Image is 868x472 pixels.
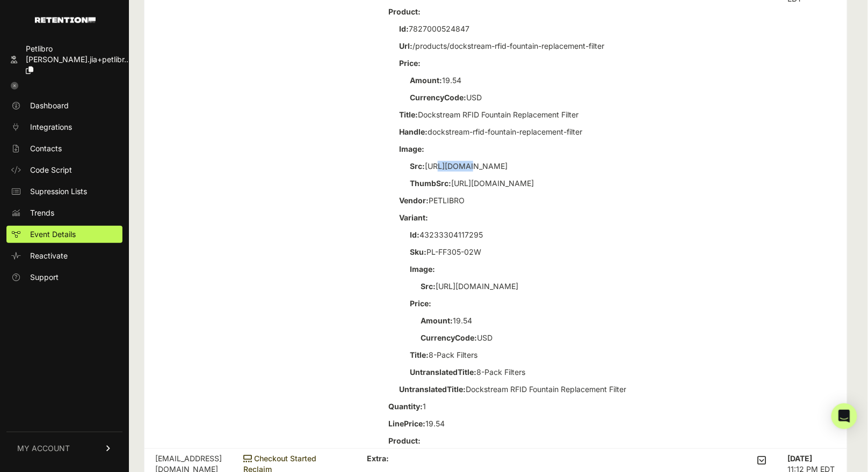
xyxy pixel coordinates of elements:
[399,213,428,222] strong: Variant:
[6,204,122,222] a: Trends
[26,43,131,54] div: Petlibro
[399,109,626,120] p: Dockstream RFID Fountain Replacement Filter
[30,143,62,154] span: Contacts
[30,229,76,240] span: Event Details
[421,333,477,342] strong: CurrencyCode:
[6,432,122,464] a: MY ACCOUNT
[30,100,69,111] span: Dashboard
[410,75,626,86] p: 19.54
[30,250,68,261] span: Reactivate
[410,161,626,172] p: [URL][DOMAIN_NAME]
[410,367,476,377] strong: UntranslatedTitle:
[30,208,54,218] span: Trends
[421,282,436,291] strong: Src:
[410,230,626,240] p: 43233304117295
[421,316,453,325] strong: Amount:
[399,110,418,119] strong: Title:
[399,58,421,68] strong: Price:
[30,272,59,283] span: Support
[6,140,122,157] a: Contacts
[388,419,425,428] strong: LinePrice:
[388,418,626,429] p: 19.54
[6,97,122,114] a: Dashboard
[410,76,442,85] strong: Amount:
[410,247,626,257] p: PL-FF305-02W
[421,333,626,343] p: USD
[6,161,122,179] a: Code Script
[410,92,626,103] p: USD
[388,436,421,445] strong: Product:
[399,41,626,51] p: /products/dockstream-rfid-fountain-replacement-filter
[410,93,466,102] strong: CurrencyCode:
[410,230,419,239] strong: Id:
[410,350,626,360] p: 8-Pack Filters
[399,385,466,394] strong: UntranslatedTitle:
[6,226,122,243] a: Event Details
[399,24,409,33] strong: Id:
[6,247,122,264] a: Reactivate
[410,179,451,188] strong: ThumbSrc:
[17,443,70,454] span: MY ACCOUNT
[399,127,428,136] strong: Handle:
[6,183,122,200] a: Supression Lists
[399,384,626,395] p: Dockstream RFID Fountain Replacement Filter
[6,40,122,79] a: Petlibro [PERSON_NAME].jia+petlibr...
[399,144,424,153] strong: Image:
[421,281,626,292] p: [URL][DOMAIN_NAME]
[410,264,435,274] strong: Image:
[388,401,626,412] p: 1
[388,402,423,411] strong: Quantity:
[831,403,857,429] div: Open Intercom Messenger
[410,299,431,308] strong: Price:
[410,161,425,171] strong: Src:
[6,269,122,286] a: Support
[35,17,96,23] img: Retention.com
[367,454,389,463] strong: Extra:
[399,127,626,137] p: dockstream-rfid-fountain-replacement-filter
[388,7,421,16] strong: Product:
[26,55,131,64] span: [PERSON_NAME].jia+petlibr...
[30,186,87,197] span: Supression Lists
[421,315,626,326] p: 19.54
[410,178,626,189] p: [URL][DOMAIN_NAME]
[410,247,426,256] strong: Sku:
[410,350,429,359] strong: Title:
[399,41,413,50] strong: Url:
[788,454,813,463] strong: [DATE]
[399,24,626,34] p: 7827000524847
[30,165,72,175] span: Code Script
[410,367,626,378] p: 8-Pack Filters
[6,119,122,136] a: Integrations
[399,195,626,206] p: PETLIBRO
[30,122,72,132] span: Integrations
[399,196,429,205] strong: Vendor:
